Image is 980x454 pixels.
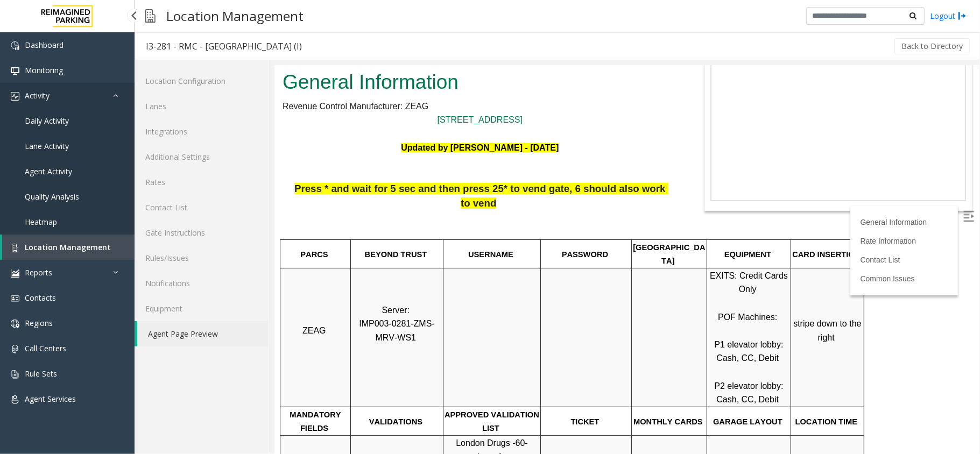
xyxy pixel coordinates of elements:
[518,185,586,193] span: CARD INSERTION
[440,274,511,297] span: P1 elevator lobby: Cash, CC, Debit
[107,240,135,249] span: Server:
[11,294,19,303] img: 'icon'
[135,271,269,296] a: Notifications
[2,235,135,260] a: Location Management
[25,217,57,227] span: Heatmap
[443,247,503,256] span: POF Machines:
[297,352,325,360] span: TICKET
[25,267,52,278] span: Reports
[181,373,241,382] span: London Drugs -
[25,368,57,379] span: Rule Sets
[170,345,267,367] span: APPROVED VALIDATION LIST
[25,293,56,303] span: Contacts
[126,77,284,87] font: Updated by [PERSON_NAME] - [DATE]
[586,209,640,217] a: Common Issues
[84,253,160,276] span: IMP003-0281-ZMS-MRV-WS1
[26,185,53,193] span: PARCS
[25,65,63,75] span: Monitoring
[521,352,583,360] span: LOCATION TIME
[135,195,269,220] a: Contact List
[586,190,626,198] a: Contact List
[161,3,309,29] h3: Location Management
[135,144,269,169] a: Additional Settings
[11,345,19,353] img: 'icon'
[25,166,72,176] span: Agent Activity
[930,10,967,22] a: Logout
[586,171,642,180] a: Rate Information
[11,370,19,379] img: 'icon'
[146,39,302,53] div: I3-281 - RMC - [GEOGRAPHIC_DATA] (I)
[359,352,428,360] span: MONTHLY CARDS
[440,316,511,339] span: P2 elevator lobby: Cash, CC, Debit
[95,352,148,360] span: VALIDATIONS
[586,152,653,161] a: General Information
[519,253,589,276] span: stripe down to the right
[90,185,153,193] span: BEYOND TRUST
[11,67,19,75] img: 'icon'
[287,185,334,193] span: PASSWORD
[689,145,700,156] img: Open/Close Sidebar Menu
[958,10,967,22] img: logout
[135,68,269,94] a: Location Configuration
[25,394,76,404] span: Agent Services
[135,220,269,245] a: Gate Instructions
[435,205,516,229] span: EXITS: Credit Cards Only
[11,41,19,50] img: 'icon'
[25,242,111,252] span: Location Management
[135,119,269,144] a: Integrations
[25,116,69,126] span: Daily Activity
[8,36,154,45] span: Revenue Control Manufacturer: ZEAG
[135,169,269,195] a: Rates
[25,191,79,202] span: Quality Analysis
[25,90,50,101] span: Activity
[439,352,508,360] span: GARAGE LAYOUT
[25,318,53,328] span: Regions
[137,321,269,346] a: Agent Page Preview
[20,117,394,143] span: Press * and wait for 5 sec and then press 25* to vend gate, 6 should also work to vend
[11,269,19,278] img: 'icon'
[25,40,64,50] span: Dashboard
[135,94,269,119] a: Lanes
[11,244,19,252] img: 'icon'
[11,320,19,328] img: 'icon'
[25,141,69,151] span: Lane Activity
[11,92,19,101] img: 'icon'
[15,345,68,367] span: MANDATORY FIELDS
[28,260,52,269] span: ZEAG
[25,343,66,353] span: Call Centers
[358,178,431,200] span: [GEOGRAPHIC_DATA]
[135,245,269,271] a: Rules/Issues
[894,38,970,54] button: Back to Directory
[163,49,248,59] a: [STREET_ADDRESS]
[194,185,239,193] span: USERNAME
[145,3,156,29] img: pageIcon
[450,185,497,193] span: EQUIPMENT
[135,296,269,321] a: Equipment
[8,3,403,31] h2: General Information
[11,395,19,404] img: 'icon'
